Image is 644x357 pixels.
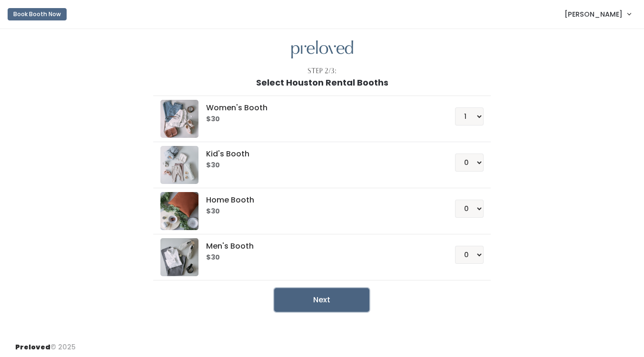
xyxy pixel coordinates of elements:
[206,196,432,204] h5: Home Booth
[256,78,388,87] h1: Select Houston Rental Booths
[291,40,353,59] img: preloved logo
[160,146,198,184] img: preloved logo
[160,192,198,230] img: preloved logo
[555,4,640,24] a: [PERSON_NAME]
[206,254,432,261] h6: $30
[206,116,432,123] h6: $30
[160,238,198,276] img: preloved logo
[15,335,76,352] div: © 2025
[8,4,67,25] a: Book Booth Now
[160,100,198,138] img: preloved logo
[206,208,432,215] h6: $30
[206,104,432,112] h5: Women's Booth
[274,288,369,312] button: Next
[8,8,67,20] button: Book Booth Now
[206,150,432,158] h5: Kid's Booth
[307,66,337,76] div: Step 2/3:
[15,342,50,352] span: Preloved
[206,162,432,169] h6: $30
[206,242,432,251] h5: Men's Booth
[565,9,623,19] span: [PERSON_NAME]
